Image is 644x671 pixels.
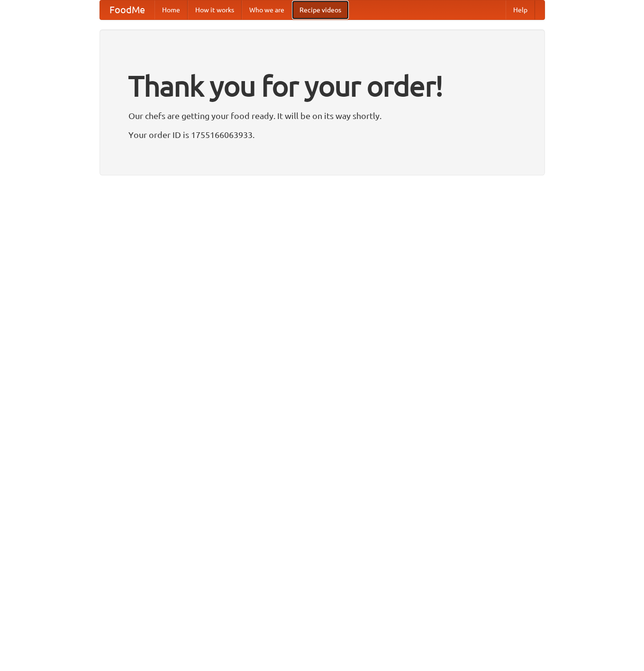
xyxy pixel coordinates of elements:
[242,0,292,19] a: Who we are
[188,0,242,19] a: How it works
[154,0,188,19] a: Home
[506,0,535,19] a: Help
[292,0,349,19] a: Recipe videos
[128,109,516,123] p: Our chefs are getting your food ready. It will be on its way shortly.
[128,128,516,142] p: Your order ID is 1755166063933.
[128,63,516,109] h1: Thank you for your order!
[100,0,154,19] a: FoodMe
